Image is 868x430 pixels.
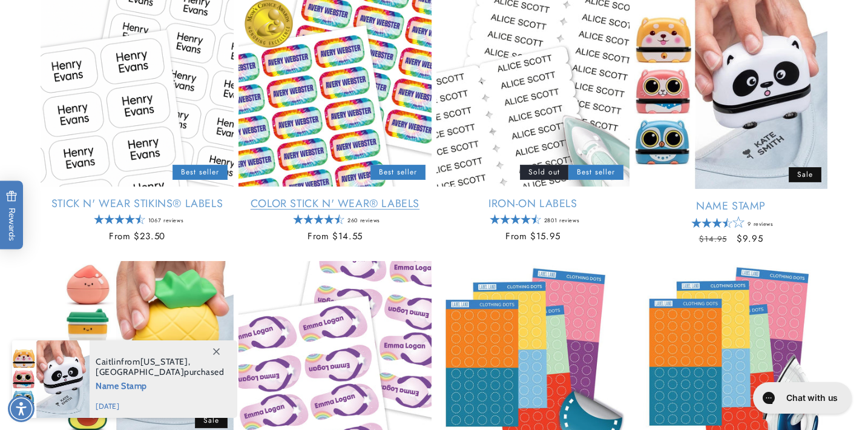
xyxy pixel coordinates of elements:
[238,197,432,211] a: Color Stick N' Wear® Labels
[140,356,188,367] span: [US_STATE]
[8,395,35,422] div: Accessibility Menu
[6,191,18,241] span: Rewards
[10,333,153,369] iframe: Sign Up via Text for Offers
[436,197,630,211] a: Iron-On Labels
[96,377,225,392] span: Name Stamp
[41,197,234,211] a: Stick N' Wear Stikins® Labels
[96,357,225,377] span: from , purchased
[96,401,225,412] span: [DATE]
[747,378,856,418] iframe: Gorgias live chat messenger
[634,199,827,213] a: Name Stamp
[96,366,184,377] span: [GEOGRAPHIC_DATA]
